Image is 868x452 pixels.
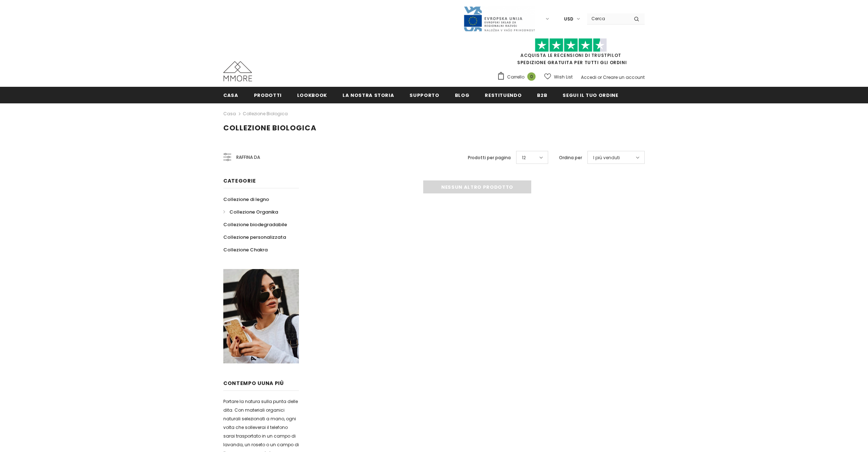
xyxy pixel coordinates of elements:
[343,92,394,99] span: La nostra storia
[564,15,573,23] span: USD
[468,154,511,161] label: Prodotti per pagina
[223,246,268,253] span: Collezione Chakra
[243,111,288,117] a: Collezione biologica
[463,6,535,32] img: Javni Razpis
[554,73,573,81] span: Wish List
[297,92,327,99] span: Lookbook
[598,74,602,80] span: or
[520,52,621,58] a: Acquista le recensioni di TrustPilot
[587,13,628,24] input: Search Site
[485,87,522,103] a: Restituendo
[223,243,268,256] a: Collezione Chakra
[455,92,470,99] span: Blog
[223,221,287,228] span: Collezione biodegradabile
[223,123,317,133] span: Collezione biologica
[223,109,236,118] a: Casa
[223,218,287,231] a: Collezione biodegradabile
[223,61,252,81] img: Casi MMORE
[223,231,286,243] a: Collezione personalizzata
[563,92,618,99] span: Segui il tuo ordine
[223,206,278,218] a: Collezione Organika
[223,196,269,203] span: Collezione di legno
[455,87,470,103] a: Blog
[223,380,284,387] span: contempo uUna più
[593,154,620,161] span: I più venduti
[236,153,260,161] span: Raffina da
[297,87,327,103] a: Lookbook
[254,87,282,103] a: Prodotti
[410,92,439,99] span: supporto
[563,87,618,103] a: Segui il tuo ordine
[603,74,645,80] a: Creare un account
[223,234,286,241] span: Collezione personalizzata
[410,87,439,103] a: supporto
[537,87,547,103] a: B2B
[581,74,596,80] a: Accedi
[229,209,278,215] span: Collezione Organika
[535,38,607,52] img: Fidati di Pilot Stars
[254,92,282,99] span: Prodotti
[497,41,645,66] span: SPEDIZIONE GRATUITA PER TUTTI GLI ORDINI
[527,72,536,81] span: 0
[544,71,573,83] a: Wish List
[507,73,524,81] span: Carrello
[223,177,256,184] span: Categorie
[223,92,238,99] span: Casa
[223,193,269,206] a: Collezione di legno
[343,87,394,103] a: La nostra storia
[537,92,547,99] span: B2B
[463,15,535,22] a: Javni Razpis
[485,92,522,99] span: Restituendo
[223,87,238,103] a: Casa
[559,154,582,161] label: Ordina per
[522,154,526,161] span: 12
[497,72,539,82] a: Carrello 0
